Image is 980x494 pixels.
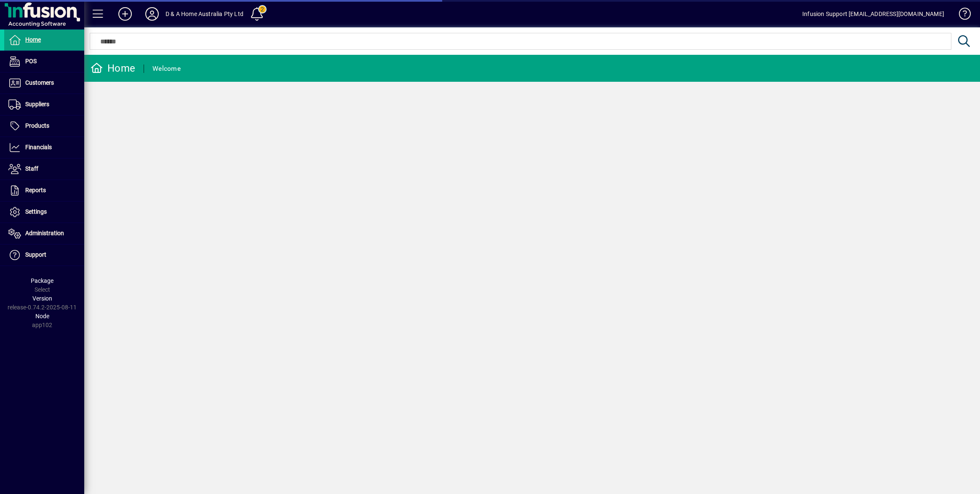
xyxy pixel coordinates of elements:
[4,158,84,180] a: Staff
[4,244,84,266] a: Support
[139,6,166,21] button: Profile
[4,180,84,201] a: Reports
[4,223,84,244] a: Administration
[4,51,84,72] a: POS
[802,7,944,21] div: Infusion Support [EMAIL_ADDRESS][DOMAIN_NAME]
[4,72,84,94] a: Customers
[4,94,84,115] a: Suppliers
[25,144,52,150] span: Financials
[91,62,135,75] div: Home
[4,201,84,223] a: Settings
[25,101,49,107] span: Suppliers
[25,122,49,129] span: Products
[25,58,37,64] span: POS
[31,277,53,284] span: Package
[112,6,139,21] button: Add
[25,230,64,236] span: Administration
[25,208,47,215] span: Settings
[25,79,54,86] span: Customers
[35,313,49,319] span: Node
[152,62,181,75] div: Welcome
[166,7,243,21] div: D & A Home Australia Pty Ltd
[25,251,46,258] span: Support
[25,165,38,172] span: Staff
[4,137,84,158] a: Financials
[4,115,84,137] a: Products
[32,295,52,302] span: Version
[25,36,41,43] span: Home
[25,187,46,193] span: Reports
[953,2,969,29] a: Knowledge Base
